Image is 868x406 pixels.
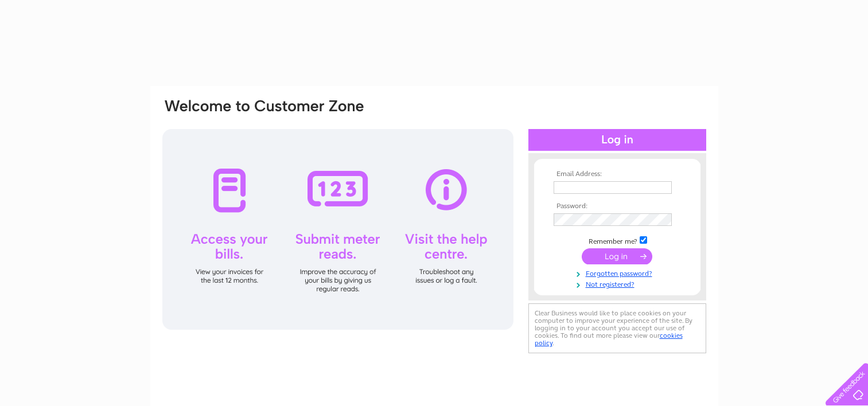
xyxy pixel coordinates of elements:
[551,202,684,210] th: Password:
[551,235,684,246] td: Remember me?
[551,170,684,178] th: Email Address:
[535,331,683,347] a: cookies policy
[554,267,684,278] a: Forgotten password?
[582,248,652,264] input: Submit
[528,303,706,353] div: Clear Business would like to place cookies on your computer to improve your experience of the sit...
[554,278,684,289] a: Not registered?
